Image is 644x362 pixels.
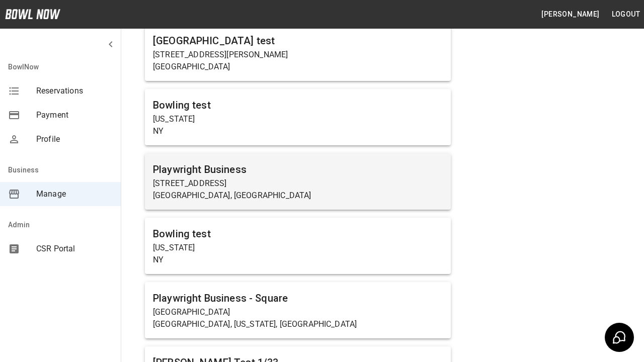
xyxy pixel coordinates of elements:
p: NY [153,254,443,266]
h6: Playwright Business - Square [153,290,443,306]
h6: Playwright Business [153,161,443,177]
h6: [GEOGRAPHIC_DATA] test [153,33,443,49]
p: [US_STATE] [153,242,443,254]
p: [GEOGRAPHIC_DATA], [GEOGRAPHIC_DATA] [153,190,443,202]
p: [STREET_ADDRESS][PERSON_NAME] [153,49,443,61]
span: CSR Portal [36,243,113,255]
span: Payment [36,109,113,121]
span: Manage [36,188,113,200]
span: Reservations [36,85,113,97]
p: [GEOGRAPHIC_DATA] [153,61,443,73]
p: [GEOGRAPHIC_DATA] [153,306,443,318]
button: [PERSON_NAME] [537,5,603,24]
p: [US_STATE] [153,113,443,125]
h6: Bowling test [153,97,443,113]
p: [GEOGRAPHIC_DATA], [US_STATE], [GEOGRAPHIC_DATA] [153,318,443,330]
p: NY [153,125,443,137]
span: Profile [36,133,113,145]
button: Logout [608,5,644,24]
p: [STREET_ADDRESS] [153,177,443,190]
h6: Bowling test [153,226,443,242]
img: logo [5,9,60,19]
